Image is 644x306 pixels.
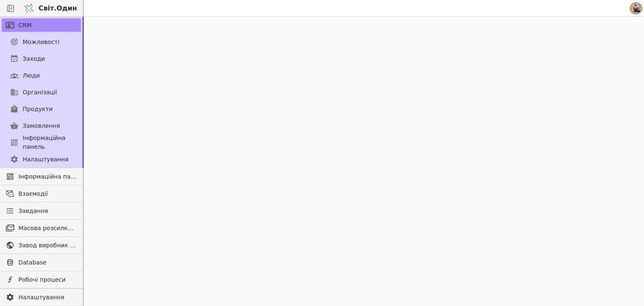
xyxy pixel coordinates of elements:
[2,119,81,132] a: Замовлення
[2,102,81,116] a: Продукти
[23,156,68,163] font: Налаштування
[23,135,65,150] font: Інформаційна панель
[2,35,81,49] a: Можливості
[39,4,77,12] font: Світ.Один
[18,22,32,29] font: CRM
[2,221,81,235] a: Масова розсилка електронною поштою
[2,18,81,32] a: CRM
[18,190,48,197] font: Взаємодії
[2,239,81,252] a: Завод виробник металочерепиці - B2B платформа
[23,122,60,129] font: Замовлення
[23,72,40,79] font: Люди
[18,207,48,214] font: Завдання
[2,187,81,200] a: Взаємодії
[2,204,81,218] a: Завдання
[2,86,81,99] a: Організації
[2,136,81,149] a: Інформаційна панель
[23,0,35,16] img: Логотип
[2,153,81,166] a: Налаштування
[2,69,81,82] a: Люди
[23,106,53,112] font: Продукти
[2,52,81,65] a: Заходи
[23,89,57,96] font: Організації
[2,256,81,269] a: Database
[18,258,77,267] span: Database
[23,39,60,45] font: Можливості
[18,276,65,283] font: Робочі процеси
[630,4,642,12] img: 1758274860868-menedger1-700x473.jpg
[18,242,175,249] font: Завод виробник металочерепиці - B2B платформа
[18,173,85,180] font: Інформаційна панель
[2,290,81,304] a: Налаштування
[18,294,64,301] font: Налаштування
[21,0,81,16] a: Світ.Один
[2,170,81,183] a: Інформаційна панель
[2,273,81,286] a: Робочі процеси
[23,55,45,62] font: Заходи
[18,225,141,231] font: Масова розсилка електронною поштою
